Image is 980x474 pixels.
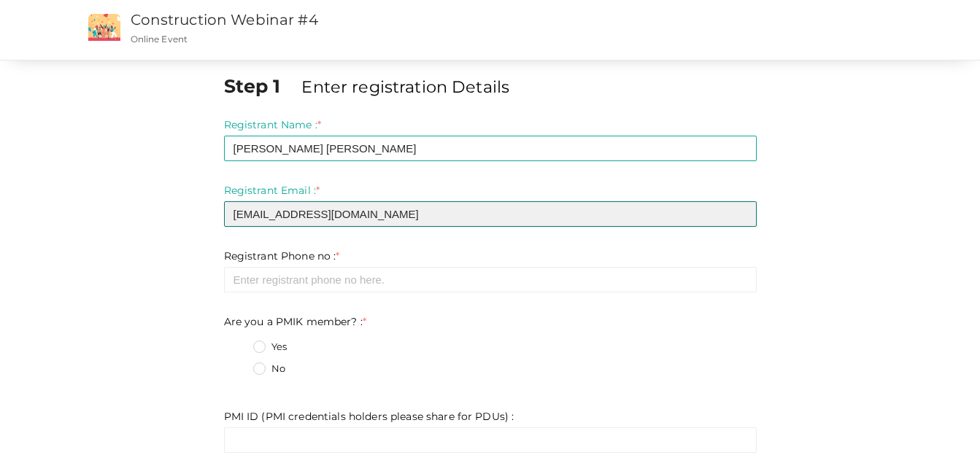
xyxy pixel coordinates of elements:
[224,117,322,132] label: Registrant Name :
[88,14,120,41] img: event2.png
[224,201,757,227] input: Enter registrant email here.
[253,362,285,376] label: No
[131,33,621,45] p: Online Event
[224,183,320,198] label: Registrant Email :
[301,75,509,98] label: Enter registration Details
[224,409,514,424] label: PMI ID (PMI credentials holders please share for PDUs) :
[224,314,367,329] label: Are you a PMIK member? :
[224,73,299,99] label: Step 1
[224,249,340,263] label: Registrant Phone no :
[131,11,318,28] a: Construction Webinar #4
[253,340,287,354] label: Yes
[224,267,757,292] input: Enter registrant phone no here.
[224,136,757,161] input: Enter registrant name here.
